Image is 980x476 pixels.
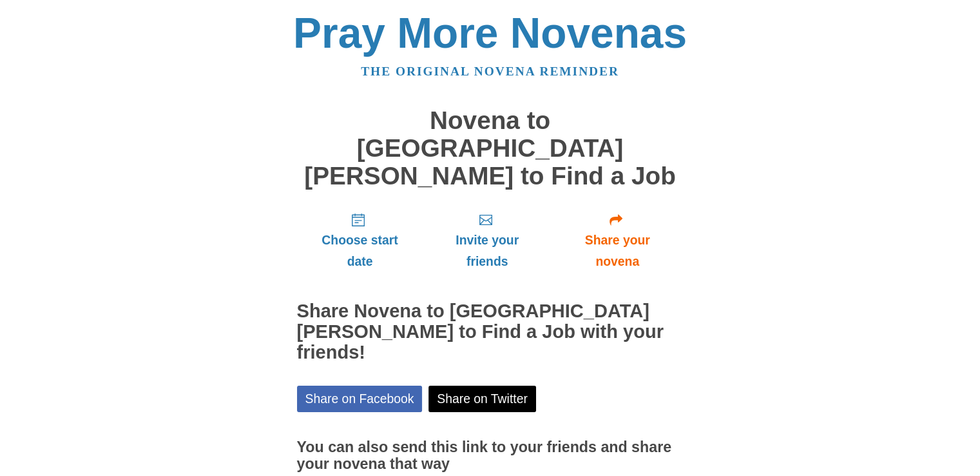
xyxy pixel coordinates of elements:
[428,386,536,412] a: Share on Twitter
[297,439,684,472] h3: You can also send this link to your friends and share your novena that way
[297,107,684,190] h1: Novena to [GEOGRAPHIC_DATA][PERSON_NAME] to Find a Job
[564,230,671,272] span: Share your novena
[297,203,423,279] a: Choose start date
[293,9,687,57] a: Pray More Novenas
[423,203,551,279] a: Invite your friends
[310,230,410,272] span: Choose start date
[361,64,619,78] a: The original novena reminder
[297,386,423,412] a: Share on Facebook
[436,230,538,272] span: Invite your friends
[297,301,684,363] h2: Share Novena to [GEOGRAPHIC_DATA][PERSON_NAME] to Find a Job with your friends!
[552,203,684,279] a: Share your novena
